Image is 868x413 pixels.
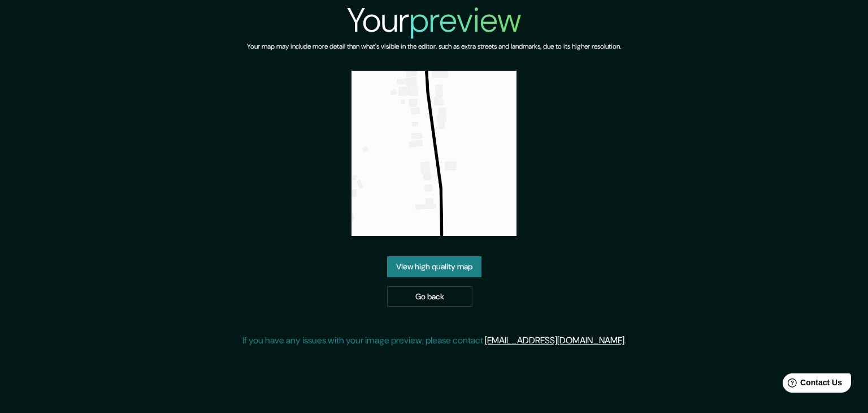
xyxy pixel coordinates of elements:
[767,369,856,401] iframe: Help widget launcher
[485,334,624,346] a: [EMAIL_ADDRESS][DOMAIN_NAME]
[242,334,626,347] p: If you have any issues with your image preview, please contact .
[387,286,472,307] a: Go back
[351,71,517,236] img: created-map-preview
[387,256,481,277] a: View high quality map
[247,41,621,53] h6: Your map may include more detail than what's visible in the editor, such as extra streets and lan...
